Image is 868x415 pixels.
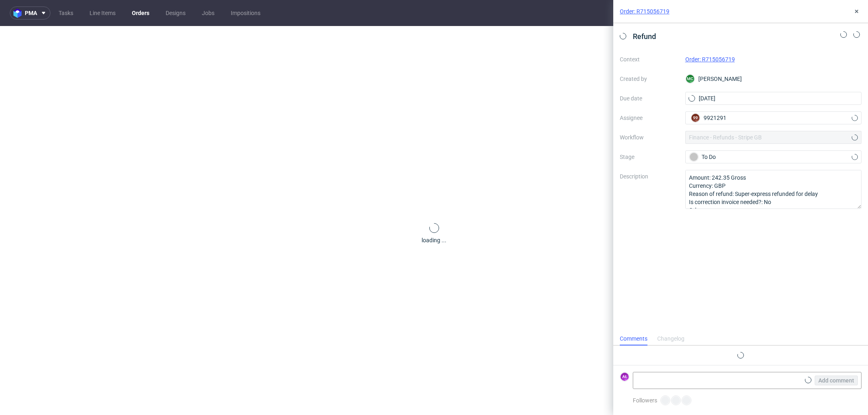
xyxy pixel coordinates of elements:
a: Jobs [197,7,219,20]
div: Comments [620,332,647,345]
label: Assignee [620,113,679,123]
a: Designs [161,7,190,20]
a: Order: R715056719 [685,56,735,63]
span: Followers [633,397,657,404]
label: Due date [620,93,679,103]
a: Orders [127,7,154,20]
label: Context [620,54,679,64]
textarea: Amount: 242.35 Gross Currency: GBP Reason of refund: Super-express refunded for delay Is correcti... [685,170,862,209]
figcaption: AŁ [621,373,629,381]
div: loading ... [422,236,446,244]
span: 9921291 [704,114,726,122]
figcaption: MC [686,75,694,83]
a: Impositions [226,7,265,20]
label: Created by [620,74,679,84]
div: [PERSON_NAME] [685,72,862,85]
div: Changelog [657,332,684,345]
a: Tasks [54,7,78,20]
img: logo [13,9,25,18]
span: pma [25,10,37,16]
label: Description [620,172,679,207]
a: Order: R715056719 [620,7,669,15]
figcaption: 99 [691,114,700,122]
span: Refund [630,30,659,43]
label: Stage [620,152,679,162]
label: Workflow [620,133,679,142]
button: pma [10,7,50,20]
a: Line Items [85,7,120,20]
div: To Do [689,152,851,161]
